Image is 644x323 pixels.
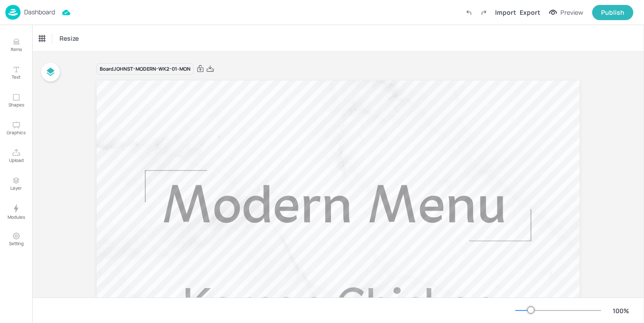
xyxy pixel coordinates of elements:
div: Export [520,8,540,17]
div: 100 % [610,306,631,315]
img: logo-86c26b7e.jpg [5,5,21,20]
label: Undo (Ctrl + Z) [461,5,476,20]
div: Import [495,8,516,17]
div: Publish [601,8,624,17]
label: Redo (Ctrl + Y) [476,5,491,20]
div: Preview [560,8,583,17]
button: Preview [544,6,589,19]
span: Resize [58,34,80,43]
button: Publish [592,5,633,20]
div: Board JOHNST-MODERN-WK2-01-MON [97,63,194,75]
p: Dashboard [24,9,55,15]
